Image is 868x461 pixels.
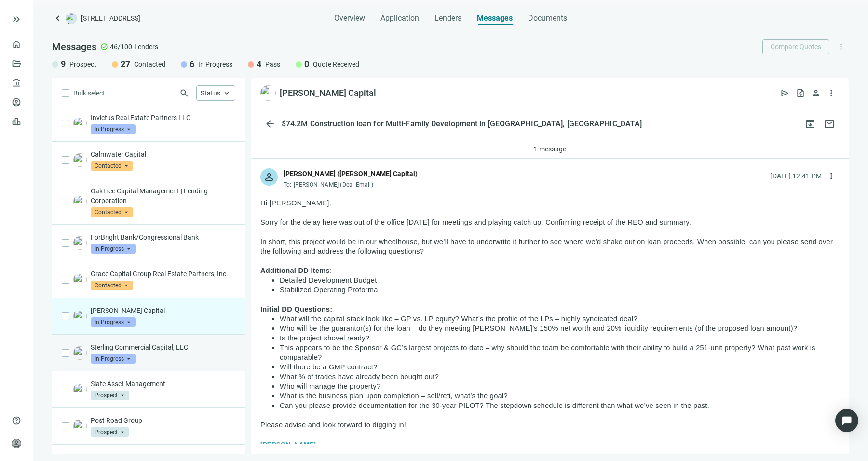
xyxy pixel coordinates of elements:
[827,88,836,98] span: more_vert
[824,85,839,101] button: more_vert
[12,416,21,425] span: help
[73,420,87,433] img: 7f271ad8-edc1-4fbf-8106-35f70ef50833
[837,42,845,51] span: more_vert
[91,207,133,217] span: Contacted
[91,354,136,364] span: In Progress
[835,409,858,432] div: Open Intercom Messenger
[73,88,105,98] span: Bulk select
[260,85,276,101] img: c748f9d5-b4a4-4f5d-88e3-a1a5277d27d2
[804,118,816,130] span: archive
[477,14,513,23] span: Messages
[434,14,461,23] span: Lenders
[827,171,836,181] span: more_vert
[73,153,87,167] img: e0d08e97-e6c4-4366-8ca4-abd1b45d7802
[73,236,87,250] img: a6098459-e241-47ac-94a0-544ff2dbc5ce
[52,13,64,24] a: keyboard_arrow_left
[91,391,129,400] span: Prospect
[762,39,829,54] button: Compare Quotes
[91,281,133,290] span: Contacted
[528,14,567,23] span: Documents
[91,161,133,171] span: Contacted
[91,186,235,205] p: OakTree Capital Management | Lending Corporation
[91,232,235,242] p: ForBright Bank/Congressional Bank
[134,42,158,52] span: Lenders
[91,269,235,279] p: Grace Capital Group Real Estate Partners, Inc.
[61,58,66,70] span: 9
[91,244,136,254] span: In Progress
[91,342,235,352] p: Sterling Commercial Capital, LLC
[73,117,87,130] img: 26124e43-eb8c-4e58-8658-7ea066eb0826
[284,168,418,179] div: [PERSON_NAME] ([PERSON_NAME] Capital)
[91,306,235,315] p: [PERSON_NAME] Capital
[811,88,821,98] span: person
[222,89,231,97] span: keyboard_arrow_up
[91,317,136,327] span: In Progress
[201,89,220,97] span: Status
[179,88,189,98] span: search
[12,439,21,448] span: person
[260,114,280,134] button: arrow_back
[280,87,376,99] div: [PERSON_NAME] Capital
[91,124,136,134] span: In Progress
[334,14,365,23] span: Overview
[534,145,566,153] span: 1 message
[190,58,194,70] span: 6
[52,41,96,53] span: Messages
[91,427,129,437] span: Prospect
[73,195,87,208] img: 2c2631e5-aa51-409d-869a-ef6a8e7afe34
[304,58,309,70] span: 0
[820,114,839,134] button: mail
[11,14,22,25] button: keyboard_double_arrow_right
[280,119,644,129] div: $74.2M Construction loan for Multi-Family Development in [GEOGRAPHIC_DATA], [GEOGRAPHIC_DATA]
[91,113,235,122] p: Invictus Real Estate Partners LLC
[91,149,235,159] p: Calmwater Capital
[12,78,18,88] span: account_balance
[770,171,822,181] div: [DATE] 12:41 PM
[91,379,235,389] p: Slate Asset Management
[380,14,419,23] span: Application
[824,168,839,184] button: more_vert
[313,59,359,69] span: Quote Received
[91,416,235,425] p: Post Road Group
[257,58,261,70] span: 4
[73,310,87,323] img: c748f9d5-b4a4-4f5d-88e3-a1a5277d27d2
[81,14,140,23] span: [STREET_ADDRESS]
[121,58,130,70] span: 27
[73,273,87,286] img: bfdbad23-6066-4a71-b994-7eba785b3ce1
[73,346,87,360] img: 87abcddb-2d1f-4714-9c87-0625dcd3851b
[824,118,835,130] span: mail
[134,59,165,69] span: Contacted
[263,171,275,183] span: person
[110,42,132,52] span: 46/100
[294,181,373,188] span: [PERSON_NAME] (Deal Email)
[198,59,232,69] span: In Progress
[69,59,96,69] span: Prospect
[796,88,805,98] span: request_quote
[284,181,418,189] div: To:
[808,85,824,101] button: person
[265,59,280,69] span: Pass
[777,85,793,101] button: send
[833,39,849,54] button: more_vert
[73,383,87,396] img: 9cb24783-a1cc-4723-ab89-8e9c4b5aa250
[66,13,77,24] img: deal-logo
[100,43,108,51] span: check_circle
[526,141,574,157] button: 1 message
[793,85,808,101] button: request_quote
[264,118,276,130] span: arrow_back
[800,114,820,134] button: archive
[780,88,790,98] span: send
